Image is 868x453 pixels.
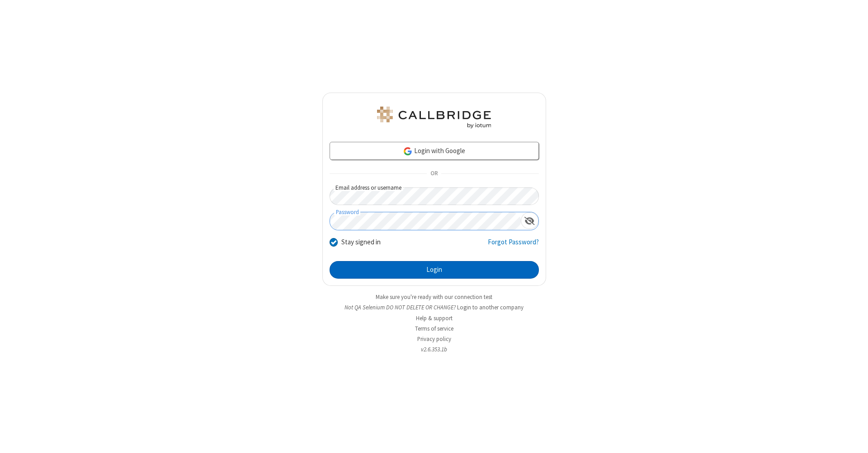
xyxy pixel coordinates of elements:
[330,261,539,279] button: Login
[417,335,451,343] a: Privacy policy
[403,146,413,156] img: google-icon.png
[376,293,492,301] a: Make sure you're ready with our connection test
[416,314,453,322] a: Help & support
[488,237,539,254] a: Forgot Password?
[845,430,861,447] iframe: Chat
[330,142,539,160] a: Login with Google
[322,345,546,354] li: v2.6.353.1b
[521,212,538,229] div: Show password
[375,107,493,128] img: QA Selenium DO NOT DELETE OR CHANGE
[330,212,521,230] input: Password
[415,325,453,332] a: Terms of service
[330,187,539,205] input: Email address or username
[427,168,441,180] span: OR
[457,303,524,312] button: Login to another company
[341,237,381,248] label: Stay signed in
[322,303,546,312] li: Not QA Selenium DO NOT DELETE OR CHANGE?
